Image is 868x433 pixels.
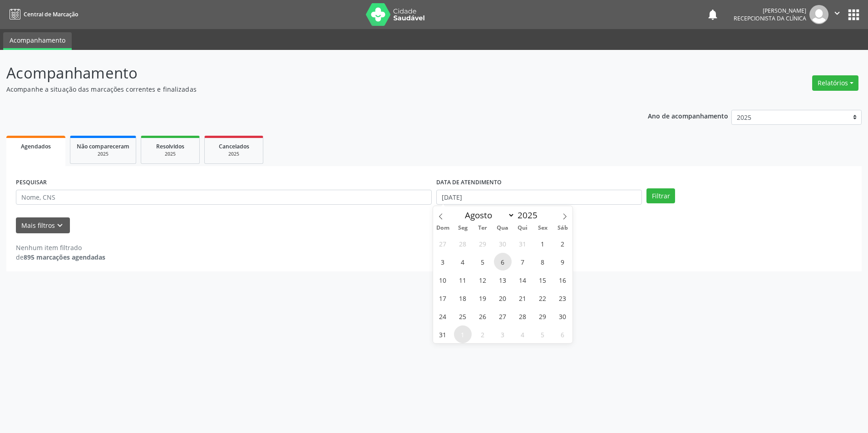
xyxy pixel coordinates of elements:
[646,188,675,204] button: Filtrar
[534,253,552,271] span: Agosto 8, 2025
[16,243,105,252] div: Nenhum item filtrado
[434,307,452,325] span: Agosto 24, 2025
[514,253,532,271] span: Agosto 7, 2025
[6,62,605,84] p: Acompanhamento
[534,325,552,343] span: Setembro 5, 2025
[474,289,492,307] span: Agosto 19, 2025
[24,253,105,261] strong: 895 marcações agendadas
[436,176,502,190] label: DATA DE ATENDIMENTO
[552,225,572,231] span: Sáb
[514,289,532,307] span: Agosto 21, 2025
[493,225,513,231] span: Qua
[809,5,829,24] img: img
[494,235,512,252] span: Julho 30, 2025
[554,235,572,252] span: Agosto 2, 2025
[706,8,719,21] button: notifications
[474,253,492,271] span: Agosto 5, 2025
[436,190,642,205] input: Selecione um intervalo
[454,235,472,252] span: Julho 28, 2025
[734,15,806,22] span: Recepcionista da clínica
[534,289,552,307] span: Agosto 22, 2025
[16,190,432,205] input: Nome, CNS
[16,252,105,262] div: de
[515,209,545,221] input: Year
[494,253,512,271] span: Agosto 6, 2025
[534,307,552,325] span: Agosto 29, 2025
[434,325,452,343] span: Agosto 31, 2025
[6,7,78,22] a: Central de Marcação
[494,289,512,307] span: Agosto 20, 2025
[494,271,512,289] span: Agosto 13, 2025
[473,225,493,231] span: Ter
[454,325,472,343] span: Setembro 1, 2025
[454,307,472,325] span: Agosto 25, 2025
[434,235,452,252] span: Julho 27, 2025
[148,151,193,157] div: 2025
[554,325,572,343] span: Setembro 6, 2025
[474,271,492,289] span: Agosto 12, 2025
[16,176,47,190] label: PESQUISAR
[829,5,846,24] button: 
[533,225,552,231] span: Sex
[513,225,533,231] span: Qui
[211,151,256,157] div: 2025
[514,235,532,252] span: Julho 31, 2025
[3,32,72,50] a: Acompanhamento
[461,209,515,221] select: Month
[734,7,806,15] div: [PERSON_NAME]
[434,253,452,271] span: Agosto 3, 2025
[514,307,532,325] span: Agosto 28, 2025
[494,307,512,325] span: Agosto 27, 2025
[554,307,572,325] span: Agosto 30, 2025
[534,235,552,252] span: Agosto 1, 2025
[554,289,572,307] span: Agosto 23, 2025
[454,271,472,289] span: Agosto 11, 2025
[846,7,862,23] button: apps
[24,10,78,18] span: Central de Marcação
[433,225,453,231] span: Dom
[454,289,472,307] span: Agosto 18, 2025
[494,325,512,343] span: Setembro 3, 2025
[454,253,472,271] span: Agosto 4, 2025
[16,217,70,233] button: Mais filtroskeyboard_arrow_down
[6,84,605,94] p: Acompanhe a situação das marcações correntes e finalizadas
[474,235,492,252] span: Julho 29, 2025
[156,143,184,150] span: Resolvidos
[832,8,842,18] i: 
[514,271,532,289] span: Agosto 14, 2025
[554,271,572,289] span: Agosto 16, 2025
[434,271,452,289] span: Agosto 10, 2025
[554,253,572,271] span: Agosto 9, 2025
[534,271,552,289] span: Agosto 15, 2025
[812,75,858,91] button: Relatórios
[453,225,473,231] span: Seg
[474,325,492,343] span: Setembro 2, 2025
[77,151,129,157] div: 2025
[514,325,532,343] span: Setembro 4, 2025
[55,221,65,231] i: keyboard_arrow_down
[77,143,129,150] span: Não compareceram
[648,110,728,121] p: Ano de acompanhamento
[21,143,51,150] span: Agendados
[434,289,452,307] span: Agosto 17, 2025
[219,143,249,150] span: Cancelados
[474,307,492,325] span: Agosto 26, 2025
